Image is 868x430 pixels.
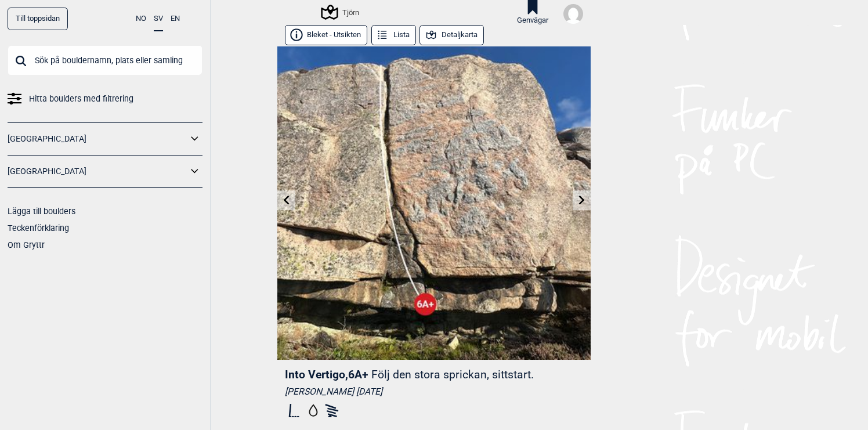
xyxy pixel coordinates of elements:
[154,8,163,31] button: SV
[371,25,416,45] button: Lista
[285,25,367,45] button: Bleket - Utsikten
[323,5,359,19] div: Tjörn
[277,46,591,360] img: Vertigo
[8,207,75,216] a: Lägga till boulders
[29,91,133,107] span: Hitta boulders med filtrering
[371,368,534,381] p: Följ den stora sprickan, sittstart.
[285,386,583,398] div: [PERSON_NAME] [DATE]
[8,91,202,107] a: Hitta boulders med filtrering
[8,163,187,180] a: [GEOGRAPHIC_DATA]
[8,240,45,250] a: Om Gryttr
[136,8,146,30] button: NO
[8,8,68,30] a: Till toppsidan
[285,368,368,381] span: Into Vertigo , 6A+
[419,25,484,45] button: Detaljkarta
[8,223,69,233] a: Teckenförklaring
[8,45,202,75] input: Sök på bouldernamn, plats eller samling
[563,4,583,24] img: User fallback1
[8,131,187,147] a: [GEOGRAPHIC_DATA]
[171,8,180,30] button: EN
